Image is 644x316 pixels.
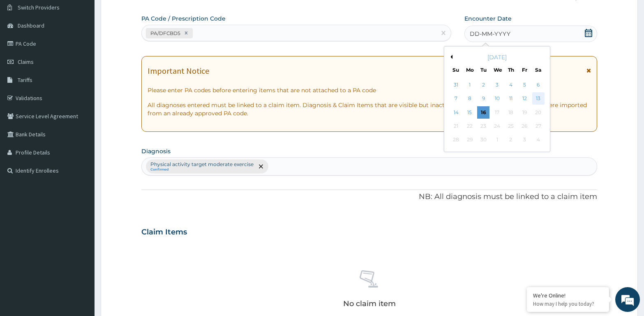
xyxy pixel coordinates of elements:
[18,58,34,66] span: Claims
[48,104,113,187] span: We're online!
[518,79,531,91] div: Choose Friday, September 5th, 2025
[505,120,517,132] div: Not available Thursday, September 25th, 2025
[477,93,489,105] div: Choose Tuesday, September 9th, 2025
[532,79,544,91] div: Choose Saturday, September 6th, 2025
[533,300,603,307] p: How may I help you today?
[477,79,489,91] div: Choose Tuesday, September 2nd, 2025
[532,120,544,132] div: Not available Saturday, September 27th, 2025
[533,292,603,299] div: We're Online!
[450,93,462,105] div: Choose Sunday, September 7th, 2025
[477,134,489,146] div: Not available Tuesday, September 30th, 2025
[480,66,487,73] div: Tu
[141,147,171,155] label: Diagnosis
[491,120,503,132] div: Not available Wednesday, September 24th, 2025
[532,106,544,119] div: Not available Saturday, September 20th, 2025
[505,79,517,91] div: Choose Thursday, September 4th, 2025
[518,120,531,132] div: Not available Friday, September 26th, 2025
[148,66,209,75] h1: Important Notice
[518,106,531,119] div: Not available Friday, September 19th, 2025
[448,53,547,61] div: [DATE]
[141,14,226,23] label: PA Code / Prescription Code
[494,66,501,73] div: We
[343,300,396,308] p: No claim item
[491,106,503,119] div: Not available Wednesday, September 17th, 2025
[535,66,542,73] div: Sa
[521,66,528,73] div: Fr
[450,120,462,132] div: Not available Sunday, September 21st, 2025
[450,79,462,91] div: Choose Sunday, August 31st, 2025
[491,134,503,146] div: Not available Wednesday, October 1st, 2025
[452,66,459,73] div: Su
[148,101,591,117] p: All diagnoses entered must be linked to a claim item. Diagnosis & Claim Items that are visible bu...
[477,120,489,132] div: Not available Tuesday, September 23rd, 2025
[470,30,510,38] span: DD-MM-YYYY
[135,4,155,24] div: Minimize live chat window
[518,134,531,146] div: Not available Friday, October 3rd, 2025
[518,93,531,105] div: Choose Friday, September 12th, 2025
[448,55,452,59] button: Previous Month
[532,93,544,105] div: Choose Saturday, September 13th, 2025
[532,134,544,146] div: Not available Saturday, October 4th, 2025
[4,225,157,254] textarea: Type your message and hit 'Enter'
[464,134,476,146] div: Not available Monday, September 29th, 2025
[141,192,597,202] p: NB: All diagnosis must be linked to a claim item
[464,93,476,105] div: Choose Monday, September 8th, 2025
[491,79,503,91] div: Choose Wednesday, September 3rd, 2025
[18,22,44,29] span: Dashboard
[148,28,182,38] div: PA/DFCBD5
[507,66,514,73] div: Th
[464,14,512,23] label: Encounter Date
[505,134,517,146] div: Not available Thursday, October 2nd, 2025
[18,76,32,84] span: Tariffs
[450,106,462,119] div: Choose Sunday, September 14th, 2025
[18,4,60,11] span: Switch Providers
[141,228,187,237] h3: Claim Items
[491,93,503,105] div: Choose Wednesday, September 10th, 2025
[505,93,517,105] div: Choose Thursday, September 11th, 2025
[148,86,591,94] p: Please enter PA codes before entering items that are not attached to a PA code
[43,46,138,57] div: Chat with us now
[450,134,462,146] div: Not available Sunday, September 28th, 2025
[464,106,476,119] div: Choose Monday, September 15th, 2025
[464,120,476,132] div: Not available Monday, September 22nd, 2025
[449,78,545,147] div: month 2025-09
[505,106,517,119] div: Not available Thursday, September 18th, 2025
[464,79,476,91] div: Choose Monday, September 1st, 2025
[466,66,473,73] div: Mo
[15,41,33,62] img: d_794563401_company_1708531726252_794563401
[477,106,489,119] div: Choose Tuesday, September 16th, 2025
